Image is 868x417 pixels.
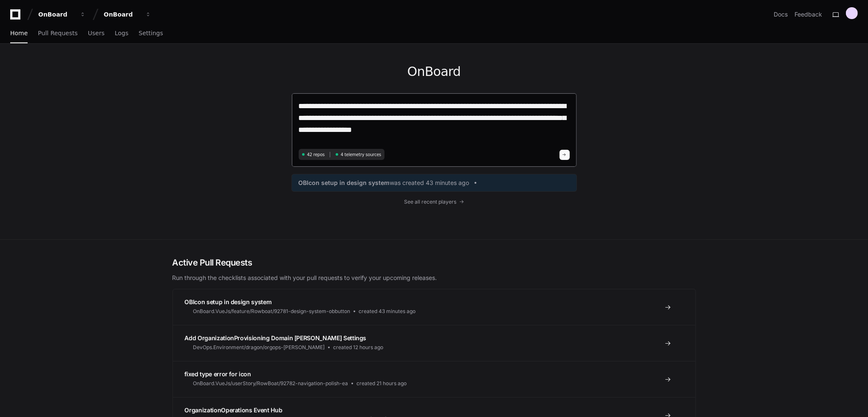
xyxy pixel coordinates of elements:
[38,31,77,36] span: Pull Requests
[390,179,469,187] span: was created 43 minutes ago
[291,64,577,79] h1: OnBoard
[299,179,570,187] a: OBIcon setup in design systemwas created 43 minutes ago
[185,298,272,305] span: OBIcon setup in design system
[115,24,128,43] a: Logs
[38,24,77,43] a: Pull Requests
[774,10,788,19] a: Docs
[10,31,28,36] span: Home
[173,361,696,397] a: fixed type error for iconOnBoard.VueJs/userStory/RowBoat/92782-navigation-polish-eacreated 21 hou...
[100,7,155,22] button: OnBoard
[172,257,696,269] h2: Active Pull Requests
[172,274,696,282] p: Run through the checklists associated with your pull requests to verify your upcoming releases.
[359,308,416,315] span: created 43 minutes ago
[173,325,696,361] a: Add OrganizationProvisioning Domain [PERSON_NAME] SettingsDevOps.Environment/dragon/orgops-[PERSO...
[307,151,325,158] span: 42 repos
[291,199,577,205] a: See all recent players
[88,31,105,36] span: Users
[173,289,696,325] a: OBIcon setup in design systemOnBoard.VueJs/feature/Rowboat/92781-design-system-obbuttoncreated 43...
[185,334,367,341] span: Add OrganizationProvisioning Domain [PERSON_NAME] Settings
[341,151,381,158] span: 4 telemetry sources
[10,24,28,43] a: Home
[139,31,163,36] span: Settings
[38,10,75,19] div: OnBoard
[794,10,822,19] button: Feedback
[35,7,89,22] button: OnBoard
[193,380,348,387] span: OnBoard.VueJs/userStory/RowBoat/92782-navigation-polish-ea
[357,380,407,387] span: created 21 hours ago
[299,179,390,187] span: OBIcon setup in design system
[193,308,351,315] span: OnBoard.VueJs/feature/Rowboat/92781-design-system-obbutton
[334,344,384,351] span: created 12 hours ago
[139,24,163,43] a: Settings
[185,370,251,378] span: fixed type error for icon
[104,10,140,19] div: OnBoard
[88,24,105,43] a: Users
[115,31,128,36] span: Logs
[404,199,456,205] span: See all recent players
[185,406,283,414] span: OrganizationOperations Event Hub
[193,344,325,351] span: DevOps.Environment/dragon/orgops-[PERSON_NAME]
